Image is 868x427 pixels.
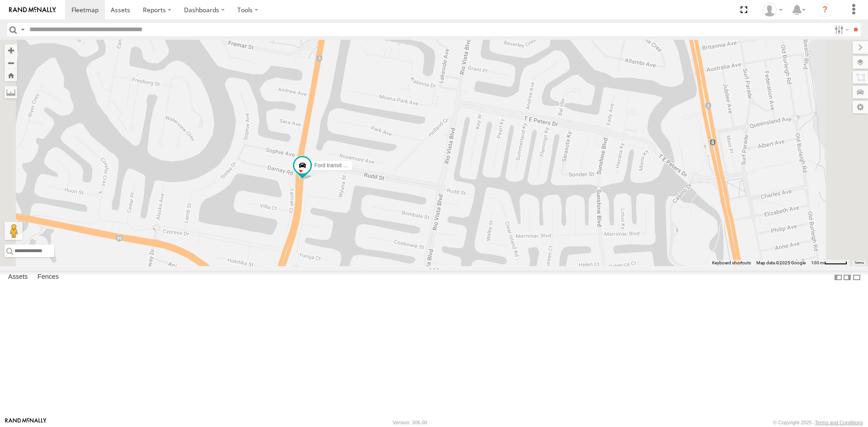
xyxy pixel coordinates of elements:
span: 100 m [811,260,824,265]
label: Map Settings [853,101,868,113]
img: rand-logo.svg [9,7,56,13]
div: Darren Ward [759,3,786,17]
a: Terms (opens in new tab) [854,261,864,265]
button: Zoom Home [5,69,17,81]
label: Hide Summary Table [852,271,861,284]
button: Drag Pegman onto the map to open Street View [5,222,23,240]
label: Fences [33,271,63,284]
label: Assets [4,271,32,284]
button: Zoom out [5,56,17,69]
label: Dock Summary Table to the Right [843,271,852,284]
button: Keyboard shortcuts [712,260,751,266]
label: Search Filter Options [831,23,850,36]
span: Ford transit (Little) [314,162,358,169]
span: Map data ©2025 Google [756,260,806,265]
i: ? [818,3,832,17]
a: Terms and Conditions [815,420,863,425]
div: © Copyright 2025 - [773,420,863,425]
div: Version: 306.00 [393,420,427,425]
label: Search Query [19,23,26,36]
label: Measure [5,86,17,99]
button: Map Scale: 100 m per 47 pixels [808,260,850,266]
a: Visit our Website [5,418,47,427]
label: Dock Summary Table to the Left [834,271,843,284]
button: Zoom in [5,44,17,56]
